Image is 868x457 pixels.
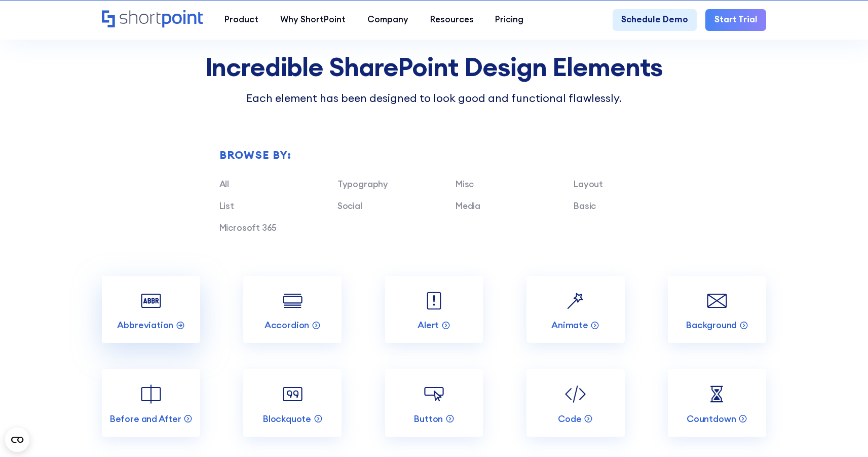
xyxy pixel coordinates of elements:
[558,413,581,425] p: Code
[219,222,277,233] a: Microsoft 365
[687,413,736,425] p: Countdown
[224,13,258,26] div: Product
[456,179,474,190] a: Misc
[574,200,596,212] a: Basic
[817,408,868,457] iframe: Chat Widget
[265,319,309,331] p: Accordion
[413,413,443,425] p: Button
[280,381,306,407] img: Blockquote
[280,288,306,313] img: Accordion
[337,200,362,212] a: Social
[686,319,737,331] p: Background
[262,413,311,425] p: Blockquote
[704,288,730,313] img: Background
[102,276,200,343] a: Abbreviation
[613,9,697,31] a: Schedule Demo
[5,428,29,452] button: Open CMP widget
[102,53,766,82] h2: Incredible SharePoint Design Elements
[270,9,357,31] a: Why ShortPoint
[495,13,523,26] div: Pricing
[421,381,447,407] img: Button
[574,179,603,190] a: Layout
[562,288,588,313] img: Animate
[367,13,408,26] div: Company
[526,369,625,437] a: Code
[356,9,419,31] a: Company
[419,9,484,31] a: Resources
[484,9,535,31] a: Pricing
[109,413,181,425] p: Before and After
[456,200,480,212] a: Media
[214,9,270,31] a: Product
[421,288,447,313] img: Alert
[280,13,346,26] div: Why ShortPoint
[243,276,342,343] a: Accordion
[102,90,766,107] p: Each element has been designed to look good and functional flawlessly.
[219,150,692,160] div: Browse by:
[562,381,588,407] img: Code
[219,200,234,212] a: List
[102,369,200,437] a: Before and After
[243,369,342,437] a: Blockquote
[430,13,474,26] div: Resources
[337,179,388,190] a: Typography
[668,276,766,343] a: Background
[102,10,203,29] a: Home
[526,276,625,343] a: Animate
[117,319,173,331] p: Abbreviation
[219,179,230,190] a: All
[418,319,439,331] p: Alert
[704,381,730,407] img: Countdown
[138,381,164,407] img: Before and After
[385,369,483,437] a: Button
[551,319,588,331] p: Animate
[705,9,766,31] a: Start Trial
[138,288,164,313] img: Abbreviation
[385,276,483,343] a: Alert
[668,369,766,437] a: Countdown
